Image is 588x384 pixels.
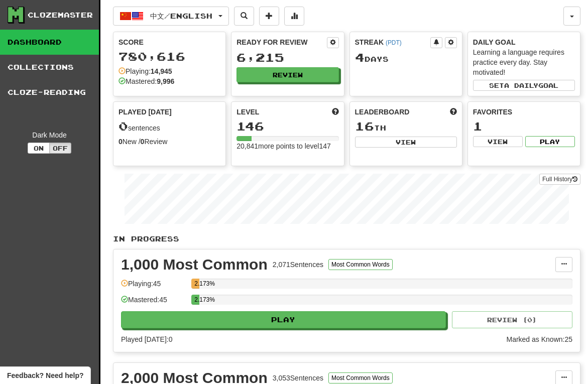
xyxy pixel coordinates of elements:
div: Mastered: [119,76,174,86]
strong: 0 [119,138,123,146]
div: 6,215 [237,51,338,64]
p: In Progress [113,234,580,244]
button: On [28,143,50,154]
div: Clozemaster [28,10,93,20]
div: Playing: [119,66,172,76]
button: Most Common Words [328,259,393,270]
div: Score [119,37,220,47]
strong: 0 [141,138,145,146]
div: 2,071 Sentences [273,260,323,270]
div: th [355,120,457,133]
div: Day s [355,51,457,64]
strong: 14,945 [151,67,172,75]
strong: 9,996 [157,77,174,85]
div: Favorites [473,107,575,117]
button: Seta dailygoal [473,80,575,91]
div: 146 [237,120,338,133]
div: 1,000 Most Common [121,257,268,272]
a: Full History [539,174,580,185]
span: 0 [119,119,128,133]
span: Level [237,107,259,117]
div: 2.173% [194,295,199,305]
div: New / Review [119,137,220,147]
button: Review [237,67,338,82]
span: 4 [355,50,365,64]
button: 中文/English [113,7,229,26]
div: 20,841 more points to level 147 [237,141,338,151]
span: This week in points, UTC [450,107,457,117]
button: Play [525,136,575,147]
div: Streak [355,37,430,47]
div: Playing: 45 [121,279,186,295]
span: Score more points to level up [332,107,339,117]
div: Ready for Review [237,37,326,47]
div: Dark Mode [8,130,91,140]
button: Play [121,311,446,328]
span: Played [DATE] [119,107,172,117]
span: 16 [355,119,374,133]
div: Learning a language requires practice every day. Stay motivated! [473,47,575,77]
button: Most Common Words [328,372,393,383]
div: sentences [119,120,220,133]
a: (PDT) [386,39,402,46]
span: Open feedback widget [7,370,83,380]
div: Daily Goal [473,37,575,47]
div: Mastered: 45 [121,295,186,311]
div: 3,053 Sentences [273,373,323,383]
div: Marked as Known: 25 [506,334,572,344]
div: 1 [473,120,575,133]
span: Played [DATE]: 0 [121,335,172,343]
span: Leaderboard [355,107,410,117]
button: Search sentences [234,7,254,26]
button: Add sentence to collection [259,7,279,26]
button: View [355,137,457,148]
button: Off [49,143,71,154]
span: 中文 / English [150,12,212,20]
button: Review (0) [452,311,572,328]
button: View [473,136,523,147]
div: 780,616 [119,50,220,63]
button: More stats [284,7,304,26]
span: a daily [504,82,538,89]
div: 2.173% [194,279,199,289]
